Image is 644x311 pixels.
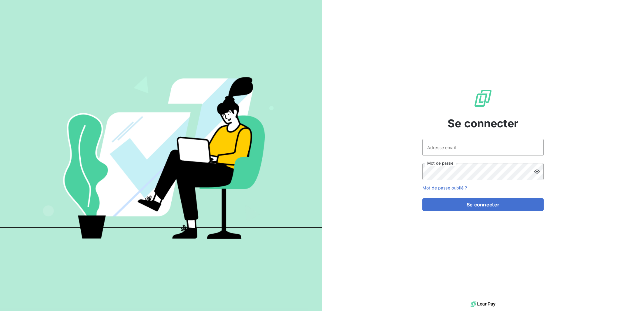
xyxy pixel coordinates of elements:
[473,89,493,108] img: Logo LeanPay
[422,198,544,211] button: Se connecter
[422,185,467,190] a: Mot de passe oublié ?
[422,139,544,156] input: placeholder
[448,115,518,132] span: Se connecter
[471,299,495,309] img: logo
